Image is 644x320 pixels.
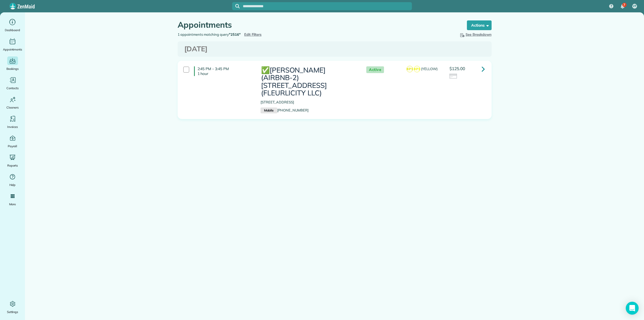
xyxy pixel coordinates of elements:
[178,20,457,29] h1: Appointments
[7,163,18,168] span: Reports
[626,302,639,315] div: Open Intercom Messenger
[6,105,19,110] span: Cleaners
[467,20,492,30] button: Actions
[6,66,19,71] span: Bookings
[261,66,356,97] h3: ✅[PERSON_NAME] (AIRBNB-2) [STREET_ADDRESS] (FLEURLICITY LLC)
[366,66,384,73] span: Active
[5,27,20,33] span: Dashboard
[2,37,23,52] a: Appointments
[407,66,413,72] span: KP1
[174,32,335,37] div: 1 appointments matching query
[3,47,22,52] span: Appointments
[623,3,625,7] span: 7
[449,66,465,71] span: $125.00
[633,4,636,8] span: VF
[2,95,23,110] a: Cleaners
[261,107,277,113] small: Mobile
[197,71,253,76] p: 1 hour
[414,66,420,72] span: KP3
[2,76,23,91] a: Contacts
[2,56,23,71] a: Bookings
[9,182,16,188] span: Help
[2,300,23,315] a: Settings
[2,172,23,188] a: Help
[184,45,485,53] h3: [DATE]
[232,4,240,8] button: Focus search
[235,4,240,8] svg: Focus search
[261,108,309,112] a: Mobile[PHONE_NUMBER]
[244,32,262,37] a: Edit Filters
[2,134,23,149] a: Payroll
[2,18,23,33] a: Dashboard
[6,85,19,91] span: Contacts
[421,67,438,71] span: (YELLOW)
[2,153,23,168] a: Reports
[9,202,16,207] span: More
[449,74,458,80] img: icon_credit_card_neutral-3d9a980bd25ce6dbb0f2033d7200983694762465c175678fcbc2d8f4bc43548e.png
[2,114,23,130] a: Invoices
[459,32,492,37] button: See Breakdown
[7,309,18,315] span: Settings
[229,32,241,37] strong: "2516"
[7,124,18,130] span: Invoices
[261,100,356,105] p: [STREET_ADDRESS]
[8,143,17,149] span: Payroll
[194,66,253,76] h4: 2:45 PM - 3:45 PM
[617,1,628,12] div: 7 unread notifications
